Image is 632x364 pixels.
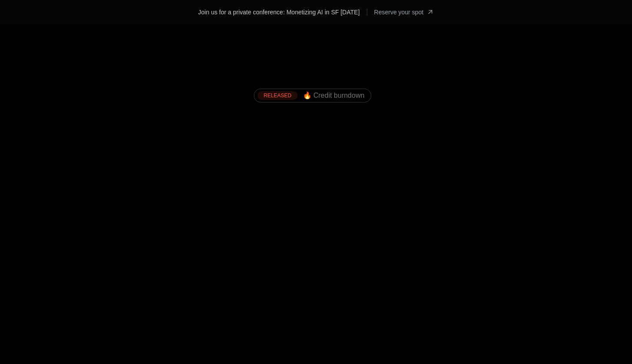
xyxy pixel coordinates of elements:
[198,8,360,17] div: Join us for a private conference: Monetizing AI in SF [DATE]
[257,91,297,100] div: RELEASED
[374,8,424,17] span: Reserve your spot
[257,91,364,100] a: [object Object],[object Object]
[374,5,434,19] a: [object Object]
[303,92,365,99] span: 🔥 Credit burndown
